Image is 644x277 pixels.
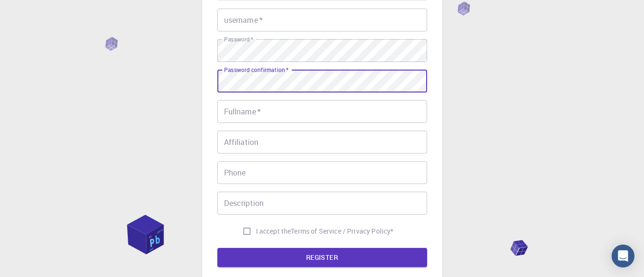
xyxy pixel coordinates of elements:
button: REGISTER [217,248,427,267]
p: Terms of Service / Privacy Policy * [291,226,393,236]
a: Terms of Service / Privacy Policy* [291,226,393,236]
label: Password [224,35,253,43]
div: Open Intercom Messenger [612,245,634,267]
label: Password confirmation [224,66,288,74]
span: I accept the [256,226,291,236]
